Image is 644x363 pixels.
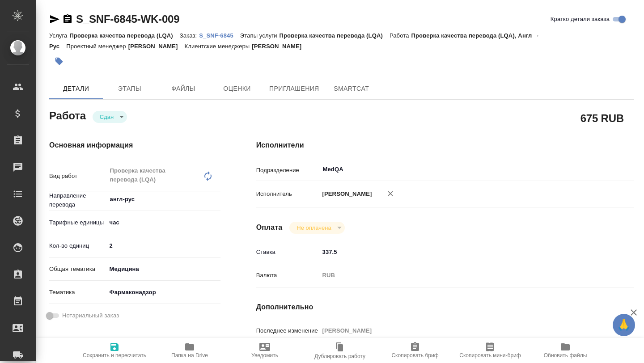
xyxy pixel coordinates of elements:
div: час [106,215,220,230]
p: Подразделение [256,166,319,175]
button: Open [216,198,217,200]
span: Детали [55,83,97,94]
p: Тарифные единицы [49,218,106,227]
p: Кол-во единиц [49,241,106,250]
button: Удалить исполнителя [381,184,400,203]
button: Скопировать бриф [377,338,453,363]
p: [PERSON_NAME] [252,43,308,50]
p: Работа [390,32,411,39]
span: Папка на Drive [171,352,208,359]
input: ✎ Введи что-нибудь [319,245,603,258]
div: Медицина [106,262,220,277]
p: Последнее изменение [256,326,319,335]
span: Этапы [108,83,151,94]
button: Скопировать ссылку для ЯМессенджера [49,14,60,25]
span: Дублировать работу [314,353,365,359]
h4: Основная информация [49,140,220,151]
p: [PERSON_NAME] [319,190,372,198]
h2: 675 RUB [580,110,624,126]
p: Этапы услуги [240,32,280,39]
p: Ставка [256,248,319,257]
a: S_SNF-6845-WK-009 [76,13,179,25]
p: Проверка качества перевода (LQA) [69,32,179,39]
p: Тематика [49,288,106,297]
button: Сдан [97,113,116,121]
p: Вид работ [49,172,106,181]
span: Оценки [216,83,258,94]
h4: Исполнители [256,140,634,151]
p: Проектный менеджер [66,43,128,50]
button: 🙏 [613,314,635,336]
span: Сохранить и пересчитать [83,352,146,359]
button: Скопировать ссылку [62,14,73,25]
button: Уведомить [227,338,302,363]
p: Клиентские менеджеры [185,43,252,50]
button: Обновить файлы [528,338,603,363]
p: Общая тематика [49,265,106,274]
input: Пустое поле [319,324,603,337]
span: Приглашения [269,83,319,94]
p: Валюта [256,271,319,280]
button: Добавить тэг [49,51,69,71]
input: ✎ Введи что-нибудь [106,239,220,252]
span: SmartCat [330,83,373,94]
div: Фармаконадзор [106,285,220,300]
h4: Оплата [256,222,283,233]
p: Исполнитель [256,190,319,198]
button: Папка на Drive [152,338,227,363]
button: Дублировать работу [302,338,377,363]
p: Направление перевода [49,191,106,209]
div: Сдан [289,222,344,234]
span: Скопировать мини-бриф [459,352,521,359]
button: Скопировать мини-бриф [453,338,528,363]
p: [PERSON_NAME] [128,43,185,50]
h4: Дополнительно [256,302,634,312]
button: Не оплачена [294,224,334,232]
span: Уведомить [251,352,278,359]
span: Нотариальный заказ [62,311,119,320]
button: Open [598,169,600,170]
span: Скопировать бриф [391,352,438,359]
h2: Работа [49,107,86,123]
p: Услуга [49,32,69,39]
a: S_SNF-6845 [199,31,240,39]
span: Обновить файлы [544,352,587,359]
span: Кратко детали заказа [551,15,610,24]
p: Заказ: [180,32,199,39]
p: Проверка качества перевода (LQA) [280,32,390,39]
span: 🙏 [616,316,631,334]
span: Файлы [162,83,205,94]
div: Сдан [93,111,127,123]
button: Сохранить и пересчитать [77,338,152,363]
div: RUB [319,268,603,283]
p: S_SNF-6845 [199,32,240,39]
